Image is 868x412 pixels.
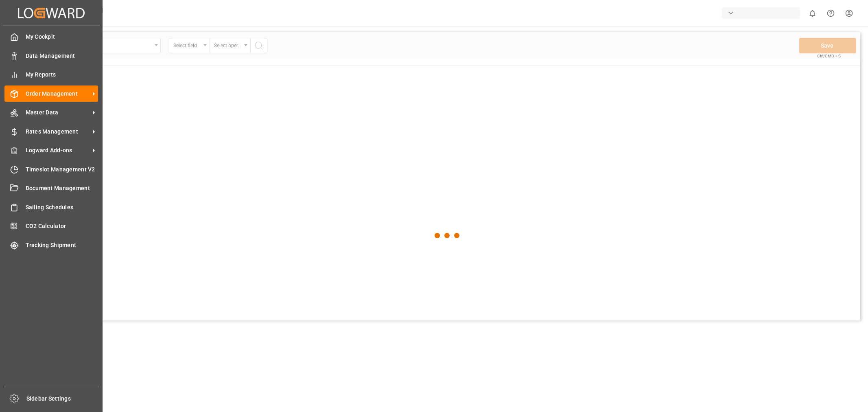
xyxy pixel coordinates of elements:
[4,161,98,177] a: Timeslot Management V2
[26,146,90,155] span: Logward Add-ons
[4,237,98,253] a: Tracking Shipment
[26,184,98,193] span: Document Management
[26,394,99,403] span: Sidebar Settings
[26,203,98,212] span: Sailing Schedules
[4,218,98,234] a: CO2 Calculator
[4,48,98,64] a: Data Management
[26,241,98,250] span: Tracking Shipment
[26,108,90,117] span: Master Data
[26,33,98,41] span: My Cockpit
[26,52,98,60] span: Data Management
[822,4,840,22] button: Help Center
[26,70,98,79] span: My Reports
[4,199,98,215] a: Sailing Schedules
[26,222,98,230] span: CO2 Calculator
[4,67,98,83] a: My Reports
[4,180,98,196] a: Document Management
[26,165,98,174] span: Timeslot Management V2
[4,29,98,45] a: My Cockpit
[26,90,90,98] span: Order Management
[26,127,90,136] span: Rates Management
[803,4,822,22] button: show 0 new notifications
